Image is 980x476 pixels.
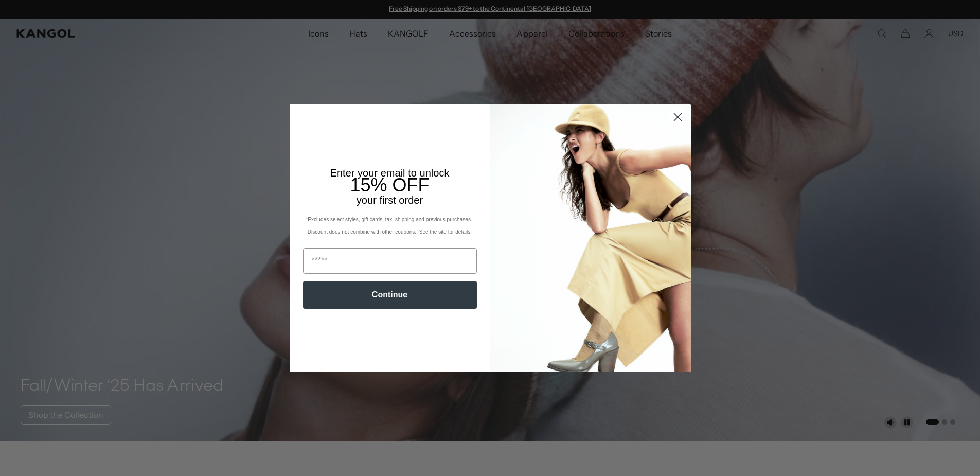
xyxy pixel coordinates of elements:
[350,174,429,196] span: 15% OFF
[357,195,423,206] span: your first order
[303,248,477,274] input: Email
[303,281,477,309] button: Continue
[669,108,687,126] button: Close dialog
[306,217,473,235] span: *Excludes select styles, gift cards, tax, shipping and previous purchases. Discount does not comb...
[490,104,691,372] img: 93be19ad-e773-4382-80b9-c9d740c9197f.jpeg
[330,167,450,179] span: Enter your email to unlock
